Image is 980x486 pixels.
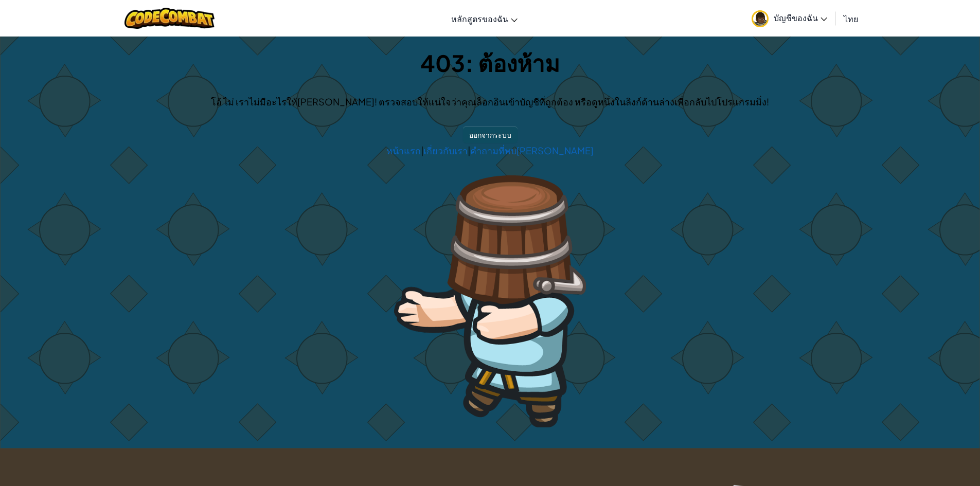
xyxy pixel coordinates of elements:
span: | [468,145,470,156]
a: บัญชีของฉัน [746,2,832,34]
span: หลักสูตรของฉัน [451,13,508,24]
a: คำถามที่พบ[PERSON_NAME] [470,145,594,156]
button: ออกจากระบบ [463,127,518,143]
p: โอ้ ไม่ เราไม่มีอะไรให้[PERSON_NAME]! ตรวจสอบให้แน่ใจว่าคุณล็อกอินเข้าบัญชีที่ถูกต้อง หรือดูหนึ่ง... [11,94,969,109]
a: หน้าแรก [386,145,421,156]
span: 403: [420,48,478,77]
img: CodeCombat logo [124,8,215,29]
span: ไทย [844,13,858,24]
span: | [421,145,423,156]
a: ไทย [839,5,863,32]
a: เกี่ยวกับเรา [423,145,468,156]
span: ต้องห้าม [478,48,560,77]
span: บัญชีของฉัน [774,12,827,23]
img: avatar [752,10,769,27]
a: หลักสูตรของฉัน [446,5,523,32]
img: 404_3.png [394,175,586,427]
